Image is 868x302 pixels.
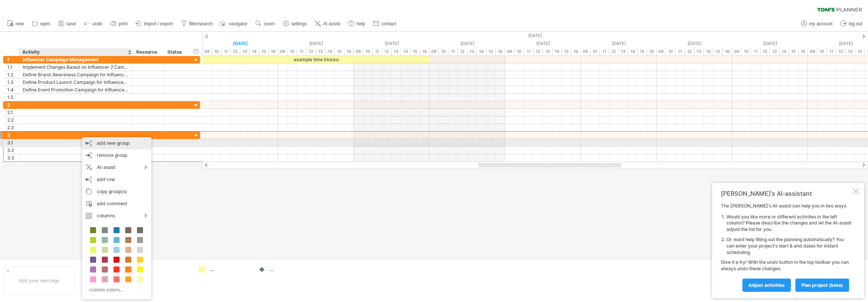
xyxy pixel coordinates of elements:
div: Thursday, 11 September 2025 [732,40,808,48]
div: 14 [855,48,865,56]
a: plan project (beta) [795,279,849,292]
div: 09 [354,48,363,56]
div: 10 [817,48,827,56]
div: 13 [316,48,325,56]
div: 1.1 [7,63,19,71]
span: remove group [97,152,127,158]
a: new [5,19,26,29]
div: 11 [675,48,685,56]
div: 14 [477,48,486,56]
div: 14 [250,48,259,56]
div: copy group(s) [82,186,151,198]
a: import / export [134,19,175,29]
div: Thursday, 4 September 2025 [202,40,278,48]
div: 2 [7,101,19,108]
div: Implement Changes Based on Influencer 2 Campaign Feedback [23,63,129,71]
div: 13 [770,48,779,56]
div: Saturday, 6 September 2025 [354,40,429,48]
span: zoom [264,21,275,26]
div: 11 [221,48,231,56]
div: Friday, 5 September 2025 [278,40,354,48]
div: 10 [666,48,675,56]
div: 15 [562,48,571,56]
div: 12 [609,48,619,56]
div: 12 [836,48,846,56]
div: 10 [288,48,297,56]
div: 13 [694,48,704,56]
div: 15 [486,48,496,56]
div: 09 [202,48,212,56]
a: contact [371,19,398,29]
span: Adjust activities [748,282,785,288]
div: add comment [82,198,151,210]
div: 14 [704,48,713,56]
div: 15 [789,48,798,56]
div: 16 [571,48,581,56]
div: 2.3 [7,124,19,131]
div: 16 [344,48,354,56]
div: 13 [846,48,855,56]
div: 10 [212,48,221,56]
div: [PERSON_NAME]'s AI-assistant [721,190,851,197]
span: save [67,21,76,26]
div: Monday, 8 September 2025 [505,40,581,48]
div: Tuesday, 9 September 2025 [581,40,656,48]
div: 3.1 [7,139,19,146]
div: 14 [401,48,411,56]
div: 1.3 [7,79,19,86]
div: 13 [392,48,401,56]
a: log out [838,19,865,29]
div: 3.3 [7,154,19,161]
div: 15 [335,48,344,56]
a: AI assist [313,19,342,29]
div: 1.2 [7,71,19,78]
span: my account [809,21,832,26]
div: 11 [751,48,761,56]
div: 12 [761,48,770,56]
div: 16 [269,48,278,56]
a: open [30,19,53,29]
div: add new group [82,137,151,149]
div: .... [126,285,190,291]
span: undo [92,21,103,26]
div: 10 [590,48,600,56]
div: .... [269,266,311,273]
div: 15 [411,48,420,56]
div: 11 [373,48,382,56]
div: 10 [515,48,524,56]
div: 09 [656,48,666,56]
div: Activity [22,48,128,56]
div: .... [126,266,190,273]
div: 11 [524,48,534,56]
div: 16 [647,48,656,56]
div: 2.2 [7,116,19,124]
div: 15 [259,48,269,56]
div: Define Event Promotion Campaign for Influencer 3 [23,86,129,93]
div: .... [126,276,190,282]
a: my account [799,19,835,29]
div: 15 [638,48,647,56]
div: columns [82,210,151,222]
span: help [356,21,365,26]
div: custom colors... [86,285,145,295]
div: 16 [798,48,808,56]
div: 16 [420,48,429,56]
span: plan project (beta) [801,282,843,288]
div: example time blocks: [202,56,429,63]
span: contact [381,21,396,26]
div: 1.4 [7,86,19,93]
div: 2.1 [7,109,19,116]
a: undo [82,19,105,29]
a: navigator [219,19,250,29]
div: 09 [505,48,515,56]
div: 14 [325,48,335,56]
div: 12 [534,48,543,56]
div: 13 [240,48,250,56]
div: 3 [7,132,19,139]
div: 12 [306,48,316,56]
div: Define Brand Awareness Campaign for Influencer 3 [23,71,129,78]
div: 11 [297,48,306,56]
div: 11 [448,48,458,56]
div: Define Product Launch Campaign for Influencer 3 [23,79,129,86]
div: Add your own logo [4,266,75,295]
